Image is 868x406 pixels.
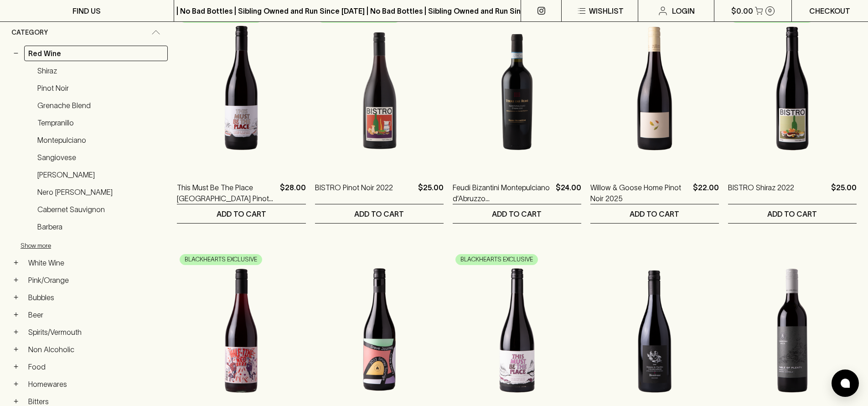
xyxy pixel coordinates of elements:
button: + [11,276,21,285]
a: Bubbles [24,290,168,305]
button: + [11,380,21,389]
a: Beer [24,307,168,323]
button: ADD TO CART [590,204,719,223]
a: Shiraz [33,63,168,78]
p: 0 [768,8,772,13]
a: Red Wine [24,46,168,61]
p: ADD TO CART [767,208,817,219]
a: Nero [PERSON_NAME] [33,184,168,200]
img: bubble-icon [841,379,850,388]
button: + [11,328,21,337]
div: Category [11,20,168,46]
img: Feudi Bizantini Montepulciano d’Abruzzo Terre dei Rumi 2022 [453,9,581,168]
img: BISTRO Shiraz 2022 [728,9,857,168]
p: ADD TO CART [630,208,679,219]
button: + [11,310,21,319]
button: + [11,345,21,354]
a: Feudi Bizantini Montepulciano d’Abruzzo [GEOGRAPHIC_DATA][PERSON_NAME] 2022 [453,182,552,204]
button: ADD TO CART [315,204,444,223]
p: Login [672,5,695,16]
img: This Must Be The Place Yarra Valley Pinot Noir 2023 [177,9,305,168]
button: − [11,49,21,58]
a: BISTRO Pinot Noir 2022 [315,182,393,204]
a: Sangiovese [33,150,168,165]
p: $22.00 [693,182,719,204]
p: $0.00 [731,5,753,16]
a: Non Alcoholic [24,342,168,357]
p: ADD TO CART [354,208,404,219]
a: Barbera [33,219,168,234]
button: ADD TO CART [453,204,581,223]
span: Category [11,27,48,38]
a: Cabernet Sauvignon [33,202,168,217]
a: Willow & Goose Home Pinot Noir 2025 [590,182,689,204]
a: Spirits/Vermouth [24,324,168,340]
p: ADD TO CART [492,208,542,219]
a: White Wine [24,255,168,271]
a: BISTRO Shiraz 2022 [728,182,794,204]
p: ADD TO CART [217,208,266,219]
p: $25.00 [418,182,444,204]
a: Pinot Noir [33,80,168,96]
a: Grenache Blend [33,98,168,113]
button: + [11,258,21,267]
a: Pink/Orange [24,272,168,288]
p: FIND US [72,5,101,16]
button: + [11,293,21,302]
button: + [11,397,21,406]
img: BISTRO Pinot Noir 2022 [315,9,444,168]
p: $28.00 [280,182,306,204]
button: ADD TO CART [728,204,857,223]
button: ADD TO CART [177,204,305,223]
a: [PERSON_NAME] [33,167,168,182]
a: Food [24,359,168,375]
button: Show more [21,236,140,255]
a: Montepulciano [33,132,168,148]
p: Checkout [809,5,850,16]
p: $25.00 [831,182,857,204]
a: Homewares [24,376,168,392]
a: Tempranillo [33,115,168,130]
p: Wishlist [589,5,624,16]
p: $24.00 [556,182,581,204]
img: Willow & Goose Home Pinot Noir 2025 [590,9,719,168]
a: This Must Be The Place [GEOGRAPHIC_DATA] Pinot Noir 2023 [177,182,276,204]
button: + [11,362,21,371]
